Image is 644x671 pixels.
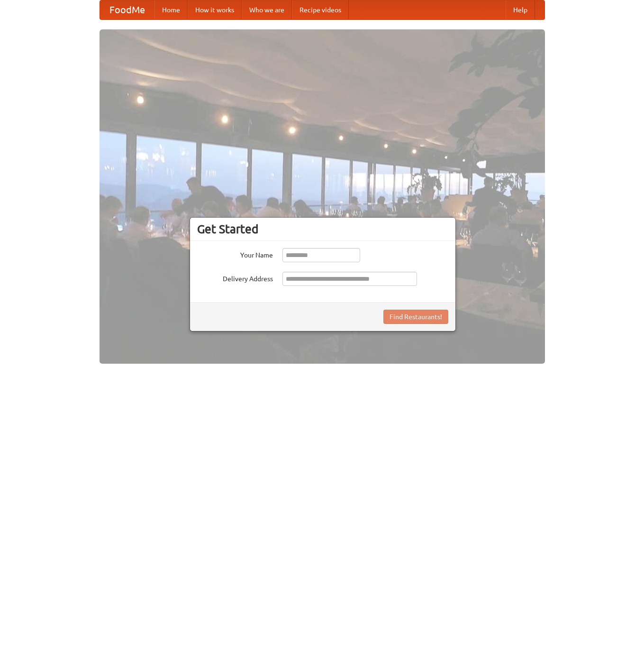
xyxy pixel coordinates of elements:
[188,0,242,19] a: How it works
[154,0,188,19] a: Home
[383,310,448,324] button: Find Restaurants!
[100,0,154,19] a: FoodMe
[292,0,349,19] a: Recipe videos
[506,0,535,19] a: Help
[197,272,273,284] label: Delivery Address
[197,248,273,260] label: Your Name
[242,0,292,19] a: Who we are
[197,222,448,236] h3: Get Started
